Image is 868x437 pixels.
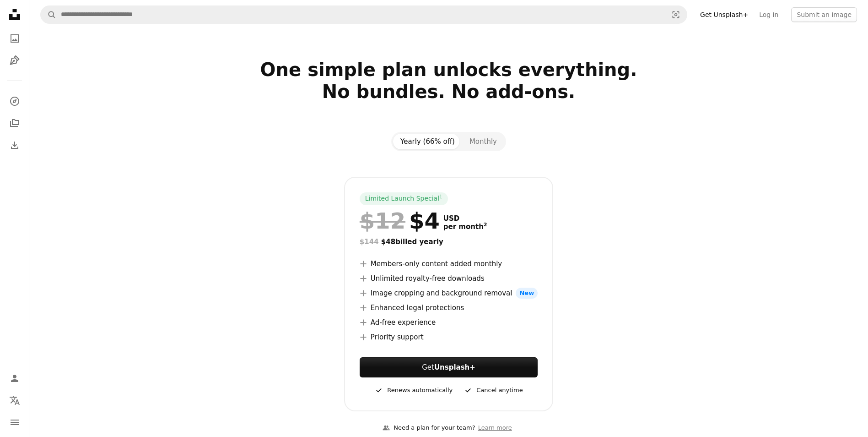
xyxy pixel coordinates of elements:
[360,302,538,313] li: Enhanced legal protections
[360,332,538,343] li: Priority support
[5,413,24,432] button: Menu
[383,423,475,433] div: Need a plan for your team?
[41,6,56,23] button: Search Unsplash
[665,6,687,23] button: Visual search
[516,288,538,299] span: New
[5,92,24,110] a: Explore
[462,134,504,149] button: Monthly
[360,258,538,269] li: Members-only content added monthly
[360,317,538,328] li: Ad-free experience
[360,209,440,233] div: $4
[434,363,475,371] strong: Unsplash+
[695,7,754,22] a: Get Unsplash+
[360,273,538,284] li: Unlimited royalty-free downloads
[360,192,448,205] div: Limited Launch Special
[5,136,24,154] a: Download History
[5,369,24,388] a: Log in / Sign up
[484,222,487,228] sup: 2
[360,288,538,299] li: Image cropping and background removal
[360,209,405,233] span: $12
[5,391,24,410] button: Language
[360,236,538,247] div: $48 billed yearly
[5,114,24,132] a: Collections
[482,223,489,231] a: 2
[443,214,487,223] span: USD
[5,29,24,48] a: Photos
[40,5,687,24] form: Find visuals sitewide
[754,7,784,22] a: Log in
[360,238,379,246] span: $144
[360,357,538,377] button: GetUnsplash+
[437,194,444,203] a: 1
[475,421,515,436] a: Learn more
[443,223,487,231] span: per month
[464,385,523,396] div: Cancel anytime
[152,59,745,125] h2: One simple plan unlocks everything. No bundles. No add-ons.
[374,385,453,396] div: Renews automatically
[5,5,24,26] a: Home — Unsplash
[393,134,462,149] button: Yearly (66% off)
[5,51,24,70] a: Illustrations
[791,7,857,22] button: Submit an image
[439,194,442,199] sup: 1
